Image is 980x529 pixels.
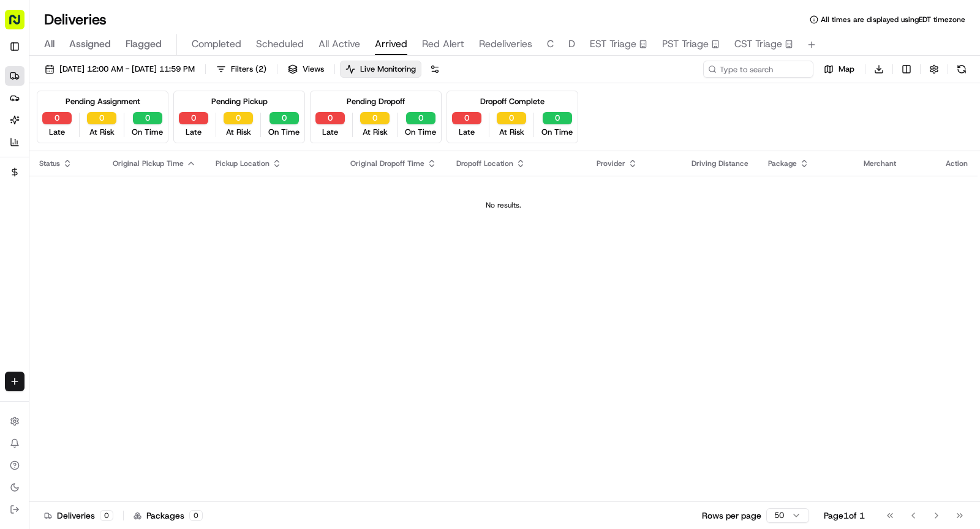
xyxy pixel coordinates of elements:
[839,64,854,75] span: Map
[66,96,140,107] div: Pending Assignment
[89,127,115,138] span: At Risk
[480,96,545,107] div: Dropoff Complete
[282,61,330,78] button: Views
[734,37,782,51] span: CST Triage
[703,61,813,78] input: Type to search
[189,510,203,521] div: 0
[49,127,65,138] span: Late
[541,127,573,138] span: On Time
[126,37,162,51] span: Flagged
[231,64,266,75] span: Filters
[256,37,304,51] span: Scheduled
[87,112,116,124] button: 0
[211,61,272,78] button: Filters(2)
[824,509,865,522] div: Page 1 of 1
[340,61,421,78] button: Live Monitoring
[34,200,973,210] div: No results.
[186,127,202,138] span: Late
[568,37,575,51] span: D
[702,509,761,522] p: Rows per page
[422,37,464,51] span: Red Alert
[347,96,405,107] div: Pending Dropoff
[37,91,168,143] div: Pending Assignment0Late0At Risk0On Time
[179,112,208,124] button: 0
[39,159,60,168] span: Status
[590,37,636,51] span: EST Triage
[315,112,345,124] button: 0
[350,159,424,168] span: Original Dropoff Time
[821,15,965,24] span: All times are displayed using EDT timezone
[363,127,388,138] span: At Risk
[192,37,241,51] span: Completed
[322,127,338,138] span: Late
[768,159,797,168] span: Package
[318,37,360,51] span: All Active
[226,127,251,138] span: At Risk
[310,91,442,143] div: Pending Dropoff0Late0At Risk0On Time
[597,159,625,168] span: Provider
[59,64,195,75] span: [DATE] 12:00 AM - [DATE] 11:59 PM
[211,96,268,107] div: Pending Pickup
[216,159,269,168] span: Pickup Location
[459,127,475,138] span: Late
[255,64,266,75] span: ( 2 )
[173,91,305,143] div: Pending Pickup0Late0At Risk0On Time
[132,127,163,138] span: On Time
[44,37,55,51] span: All
[133,112,162,124] button: 0
[44,509,113,522] div: Deliveries
[303,64,324,75] span: Views
[818,61,860,78] button: Map
[452,112,481,124] button: 0
[134,509,203,522] div: Packages
[864,159,896,168] span: Merchant
[224,112,253,124] button: 0
[953,61,970,78] button: Refresh
[42,112,72,124] button: 0
[662,37,709,51] span: PST Triage
[360,64,416,75] span: Live Monitoring
[405,127,436,138] span: On Time
[456,159,513,168] span: Dropoff Location
[113,159,184,168] span: Original Pickup Time
[946,159,968,168] div: Action
[543,112,572,124] button: 0
[499,127,524,138] span: At Risk
[360,112,390,124] button: 0
[39,61,200,78] button: [DATE] 12:00 AM - [DATE] 11:59 PM
[269,112,299,124] button: 0
[406,112,435,124] button: 0
[268,127,300,138] span: On Time
[69,37,111,51] span: Assigned
[479,37,532,51] span: Redeliveries
[547,37,554,51] span: C
[375,37,407,51] span: Arrived
[100,510,113,521] div: 0
[692,159,748,168] span: Driving Distance
[447,91,578,143] div: Dropoff Complete0Late0At Risk0On Time
[497,112,526,124] button: 0
[44,10,107,29] h1: Deliveries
